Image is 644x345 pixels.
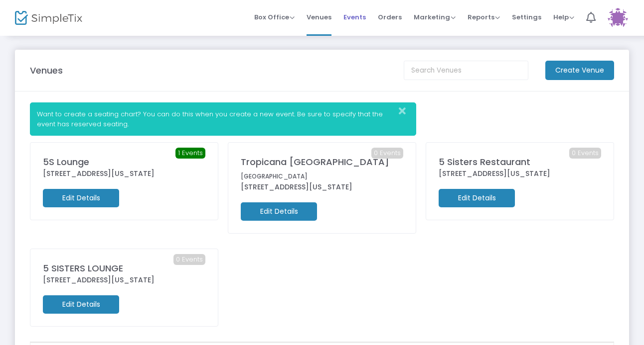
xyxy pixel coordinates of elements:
div: [STREET_ADDRESS][US_STATE] [439,169,601,179]
div: 5 SISTERS LOUNGE [43,261,205,275]
button: Close [396,103,416,119]
div: 5S Lounge [43,155,205,169]
span: [GEOGRAPHIC_DATA] [241,172,308,180]
span: 1 Events [175,148,205,159]
m-button: Edit Details [241,202,317,221]
div: [STREET_ADDRESS][US_STATE] [43,275,205,285]
div: 5 Sisters Restaurant [439,155,601,169]
span: Orders [378,4,402,30]
input: Search Venues [404,61,528,80]
div: Want to create a seating chart? You can do this when you create a new event. Be sure to specify t... [30,102,416,136]
m-panel-title: Venues [30,64,63,77]
div: [STREET_ADDRESS][US_STATE] [241,182,403,192]
span: 0 Events [569,148,601,159]
span: Reports [468,12,500,22]
span: Events [343,4,366,30]
span: Venues [307,4,331,30]
span: 0 Events [173,254,205,265]
span: Marketing [414,12,456,22]
span: Help [553,12,574,22]
span: Settings [512,4,541,30]
div: Tropicana [GEOGRAPHIC_DATA] [241,155,403,182]
m-button: Edit Details [43,189,119,207]
div: [STREET_ADDRESS][US_STATE] [43,169,205,179]
m-button: Edit Details [43,295,119,314]
span: Box Office [254,12,295,22]
m-button: Create Venue [545,61,614,80]
m-button: Edit Details [439,189,515,207]
span: 0 Events [371,148,403,159]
